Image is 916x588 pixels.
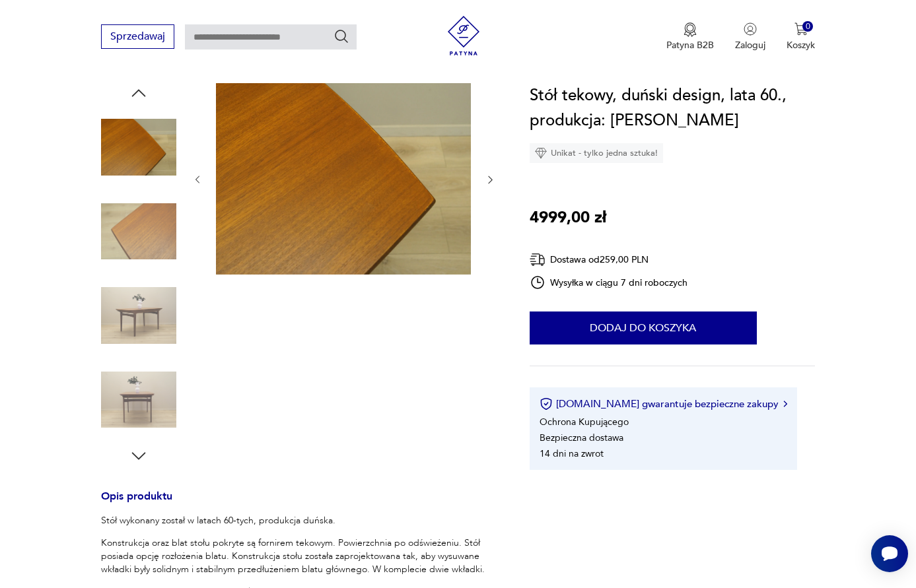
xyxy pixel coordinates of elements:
button: [DOMAIN_NAME] gwarantuje bezpieczne zakupy [540,397,787,410]
button: Patyna B2B [666,22,714,51]
p: Patyna B2B [666,39,714,51]
img: Ikona diamentu [535,147,547,159]
img: Ikonka użytkownika [744,22,757,36]
button: Szukaj [334,28,349,44]
img: Ikona koszyka [794,22,808,36]
p: Zaloguj [735,39,765,51]
li: Bezpieczna dostawa [540,432,623,444]
li: 14 dni na zwrot [540,447,604,460]
img: Ikona certyfikatu [540,397,553,410]
a: Sprzedawaj [101,33,174,42]
iframe: Smartsupp widget button [871,535,908,572]
img: Patyna - sklep z meblami i dekoracjami vintage [444,16,483,55]
a: Ikona medaluPatyna B2B [666,22,714,51]
button: Sprzedawaj [101,24,174,49]
p: Stół wykonany został w latach 60-tych, produkcja duńska. [101,514,498,527]
button: Dodaj do koszyka [530,311,757,344]
li: Ochrona Kupującego [540,416,629,428]
p: Konstrukcja oraz blat stołu pokryte są fornirem tekowym. Powierzchnia po odświeżeniu. Stół posiad... [101,537,498,576]
p: Koszyk [787,39,815,51]
img: Ikona medalu [684,22,697,37]
p: 4999,00 zł [530,205,606,230]
div: 0 [802,21,814,32]
button: Zaloguj [735,22,765,51]
img: Zdjęcie produktu Stół tekowy, duński design, lata 60., produkcja: Dania [101,194,176,269]
div: Wysyłka w ciągu 7 dni roboczych [530,275,688,290]
img: Zdjęcie produktu Stół tekowy, duński design, lata 60., produkcja: Dania [216,83,471,275]
div: Dostawa od 259,00 PLN [530,251,688,268]
img: Zdjęcie produktu Stół tekowy, duński design, lata 60., produkcja: Dania [101,362,176,438]
button: 0Koszyk [787,22,815,51]
h3: Opis produktu [101,492,498,514]
div: Unikat - tylko jedna sztuka! [530,143,663,163]
img: Ikona strzałki w prawo [783,401,787,407]
img: Zdjęcie produktu Stół tekowy, duński design, lata 60., produkcja: Dania [101,110,176,185]
img: Ikona dostawy [530,251,546,268]
img: Zdjęcie produktu Stół tekowy, duński design, lata 60., produkcja: Dania [101,278,176,353]
h1: Stół tekowy, duński design, lata 60., produkcja: [PERSON_NAME] [530,83,816,133]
